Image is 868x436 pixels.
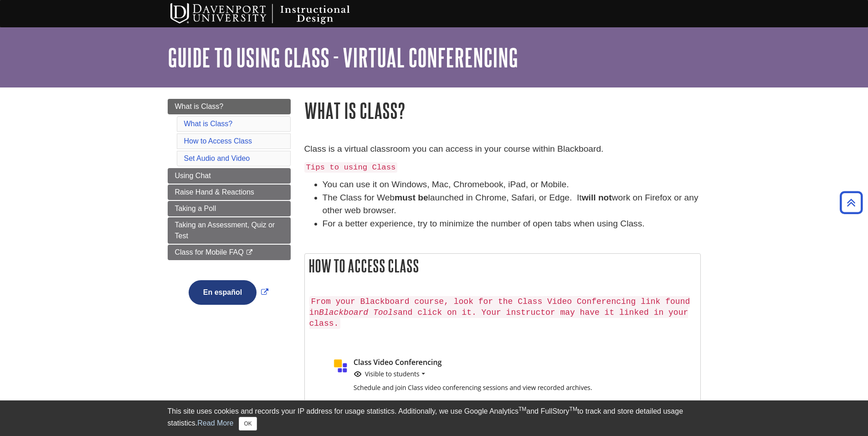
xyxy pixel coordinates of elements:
[184,154,250,162] a: Set Audio and Video
[304,99,701,122] h1: What is Class?
[309,296,690,329] code: From your Blackboard course, look for the Class Video Conferencing link found in and click on it....
[175,248,244,256] span: Class for Mobile FAQ
[175,188,254,196] span: Raise Hand & Reactions
[582,193,612,202] strong: will not
[304,162,398,173] code: Tips to using Class
[323,178,701,191] li: You can use it on Windows, Mac, Chromebook, iPad, or Mobile.
[197,419,233,427] a: Read More
[323,217,701,231] li: For a better experience, try to minimize the number of open tabs when using Class.
[570,406,577,412] sup: TM
[168,168,291,184] a: Using Chat
[168,406,701,431] div: This site uses cookies and records your IP address for usage statistics. Additionally, we use Goo...
[309,350,649,401] img: class
[163,2,382,25] img: Davenport University Instructional Design
[189,280,257,305] button: En español
[175,205,216,212] span: Taking a Poll
[184,120,233,128] a: What is Class?
[175,172,211,180] span: Using Chat
[168,99,291,114] a: What is Class?
[246,250,253,256] i: This link opens in a new window
[168,185,291,200] a: Raise Hand & Reactions
[186,288,271,296] a: Link opens in new window
[168,99,291,320] div: Guide Page Menu
[319,308,398,317] em: Blackboard Tools
[323,191,701,218] li: The Class for Web launched in Chrome, Safari, or Edge. It work on Firefox or any other web browser.
[175,103,224,110] span: What is Class?
[304,143,701,156] p: Class is a virtual classroom you can access in your course within Blackboard.
[168,245,291,260] a: Class for Mobile FAQ
[305,254,700,278] h2: How to Access Class
[168,217,291,244] a: Taking an Assessment, Quiz or Test
[175,221,275,240] span: Taking an Assessment, Quiz or Test
[395,193,428,202] strong: must be
[519,406,526,412] sup: TM
[239,417,257,431] button: Close
[168,201,291,216] a: Taking a Poll
[184,137,252,145] a: How to Access Class
[168,43,518,72] a: Guide to Using Class - Virtual Conferencing
[837,196,866,209] a: Back to Top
